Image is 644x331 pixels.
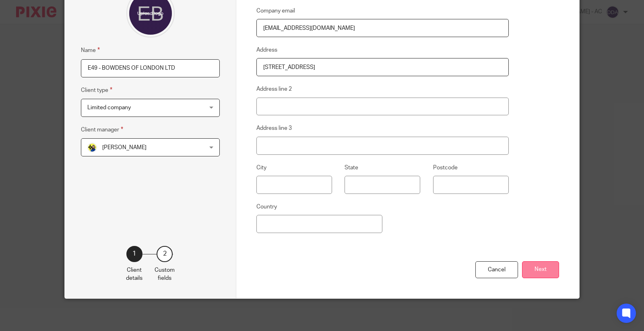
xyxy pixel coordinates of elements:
[126,246,142,262] div: 1
[345,164,358,172] label: State
[87,105,131,110] span: Limited company
[475,261,518,279] div: Cancel
[81,46,100,55] label: Name
[522,261,559,279] button: Next
[256,7,295,15] label: Company email
[126,266,142,283] p: Client details
[256,164,266,172] label: City
[157,246,173,262] div: 2
[155,266,175,283] p: Custom fields
[81,85,112,95] label: Client type
[102,145,147,150] span: [PERSON_NAME]
[87,143,97,152] img: Bobo-Starbridge%201.jpg
[256,203,277,211] label: Country
[256,124,292,132] label: Address line 3
[81,125,123,134] label: Client manager
[433,164,458,172] label: Postcode
[256,46,277,54] label: Address
[256,85,292,93] label: Address line 2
